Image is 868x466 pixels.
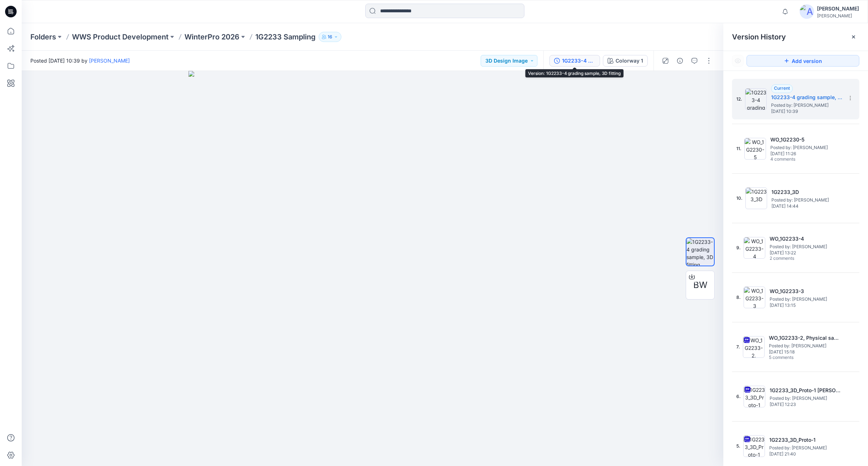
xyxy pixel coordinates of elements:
span: [DATE] 13:22 [770,250,842,255]
span: 12. [736,96,742,102]
span: 5 comments [769,355,820,361]
span: Posted by: Signe Korfa [771,196,844,204]
h5: 1G2233_3D [771,188,844,196]
button: Close [851,34,856,40]
h5: WO_1G2233-2, Physical sample [769,334,841,342]
a: [PERSON_NAME] [89,58,130,64]
p: 1G2233 Sampling [255,32,316,42]
img: 1G2233_3D [745,187,767,209]
span: [DATE] 12:23 [770,402,842,407]
a: WinterPro 2026 [184,32,239,42]
span: Posted [DATE] 10:39 by [30,57,130,64]
span: [DATE] 15:18 [769,349,841,355]
span: 2 comments [770,256,820,262]
span: 5. [736,443,740,449]
span: [DATE] 11:26 [770,151,843,156]
img: 1G2233-4 grading sample, 3D fitting [745,88,767,110]
div: 1G2233-4 grading sample, 3D fitting [562,57,595,65]
span: 4 comments [770,157,821,162]
span: [DATE] 21:40 [769,452,842,457]
span: BW [693,279,707,292]
button: 1G2233-4 grading sample, 3D fitting [549,55,600,67]
span: [DATE] 13:15 [770,303,842,308]
span: 7. [736,344,740,350]
div: Colorway 1 [616,57,643,65]
span: Posted by: Eugenia Smirnova [770,243,842,250]
span: Posted by: Eugenia Smirnova [771,102,843,109]
img: 1G2233_3D_Proto-1 [743,435,765,457]
button: Show Hidden Versions [732,55,744,67]
img: avatar [800,4,814,19]
span: 8. [736,294,741,301]
p: 16 [328,33,332,41]
img: 1G2233-4 grading sample, 3D fitting [686,238,714,266]
span: Current [774,85,790,91]
h5: WO_1G2233-3 [770,287,842,296]
span: 11. [736,145,741,152]
div: [PERSON_NAME] [817,4,859,13]
span: Posted by: Pihla Monter [769,342,841,349]
h5: 1G2233_3D_Proto-1 [769,436,842,444]
img: WO_1G2233-2, Physical sample [743,336,765,358]
span: Posted by: Eugenia Smirnova [769,444,842,452]
div: [PERSON_NAME] [817,13,859,18]
span: Posted by: Eugenia Smirnova [770,296,842,303]
span: 10. [736,195,743,202]
button: 16 [319,32,341,42]
span: [DATE] 10:39 [771,109,843,114]
button: Details [674,55,686,67]
span: 6. [736,393,741,400]
span: Posted by: Anni Anttila [770,395,842,402]
h5: WO_1G2233-4 [770,234,842,243]
h5: WO_1G2230-5 [770,135,843,144]
span: Version History [732,33,786,41]
span: 9. [736,245,741,251]
h5: 1G2233_3D_Proto-1 Annis version, modified pieces replaced [770,386,842,395]
a: Folders [30,32,56,42]
button: Colorway 1 [603,55,648,67]
span: Posted by: Eugenia Smirnova [770,144,843,151]
span: [DATE] 14:44 [771,204,844,209]
img: WO_1G2230-5 [744,138,766,160]
img: WO_1G2233-3 [744,287,765,308]
a: WWS Product Development [72,32,169,42]
img: 1G2233_3D_Proto-1 Annis version, modified pieces replaced [744,386,765,407]
h5: 1G2233-4 grading sample, 3D fitting [771,93,843,102]
button: Add version [746,55,859,67]
img: WO_1G2233-4 [744,237,765,259]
